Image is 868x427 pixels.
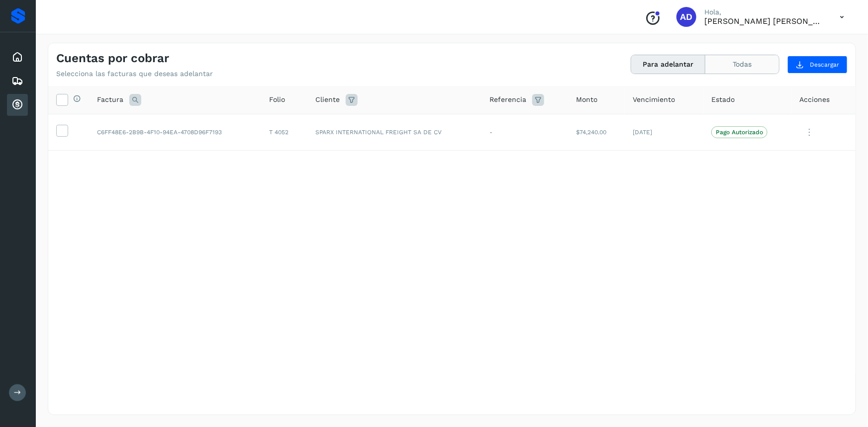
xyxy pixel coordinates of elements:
span: Folio [269,94,285,105]
span: Cliente [315,94,340,105]
p: Selecciona las facturas que deseas adelantar [56,70,213,78]
td: SPARX INTERNATIONAL FREIGHT SA DE CV [307,114,482,151]
span: Monto [576,94,597,105]
span: Vencimiento [633,94,675,105]
span: Acciones [799,94,830,105]
td: T 4052 [261,114,307,151]
div: Inicio [7,46,28,68]
h4: Cuentas por cobrar [56,51,169,66]
button: Descargar [787,56,848,74]
td: $74,240.00 [568,114,625,151]
td: [DATE] [625,114,703,151]
div: Cuentas por cobrar [7,94,28,116]
span: Descargar [810,60,839,69]
span: Referencia [489,94,526,105]
div: Embarques [7,70,28,92]
button: Para adelantar [631,55,705,74]
p: ALMA DELIA CASTAÑEDA MERCADO [704,16,824,26]
p: Pago Autorizado [716,129,763,136]
span: Factura [97,94,123,105]
td: C6FF48E6-2B9B-4F10-94EA-4708D96F7193 [89,114,261,151]
span: Estado [711,94,735,105]
td: - [482,114,568,151]
button: Todas [705,55,779,74]
p: Hola, [704,8,824,16]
